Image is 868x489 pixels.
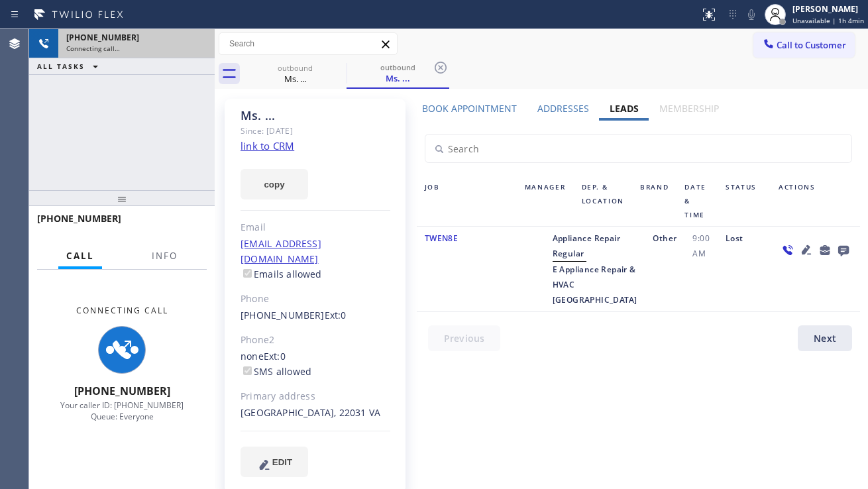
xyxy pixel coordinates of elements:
div: none [241,349,390,380]
div: Status [718,180,771,222]
div: Lost [718,231,771,307]
label: Leads [610,102,639,115]
div: Dep. & Location [574,180,632,222]
div: Ms. ... [245,73,345,85]
span: [PHONE_NUMBER] [66,32,139,43]
a: [EMAIL_ADDRESS][DOMAIN_NAME] [241,237,321,265]
button: Info [144,243,186,269]
span: Call [66,250,94,262]
div: Phone [241,292,390,307]
input: Search [425,135,851,162]
button: EDIT [241,447,308,477]
input: SMS allowed [243,366,252,375]
span: [PHONE_NUMBER] [74,384,170,398]
button: ALL TASKS [29,58,111,74]
div: Ms. ... [241,108,390,123]
span: Connecting Call [76,305,168,316]
div: Ms. ... [245,59,345,89]
div: [PERSON_NAME] [792,3,864,15]
button: Call to Customer [753,32,855,58]
span: Unavailable | 1h 4min [792,16,864,25]
label: Membership [659,102,719,115]
div: Job [417,180,517,222]
button: copy [241,169,308,199]
div: Primary address [241,389,390,404]
div: Ms. ... [348,59,448,87]
span: Info [152,250,178,262]
span: Your caller ID: [PHONE_NUMBER] Queue: Everyone [60,400,184,422]
span: 9:00 AM [692,231,710,261]
span: Call to Customer [777,39,846,51]
div: Other [645,231,684,307]
span: [PHONE_NUMBER] [37,212,121,225]
span: EDIT [272,457,292,467]
span: ALL TASKS [37,62,85,71]
a: link to CRM [241,139,294,152]
a: [PHONE_NUMBER] [241,309,325,321]
span: Connecting call… [66,44,120,53]
div: Date & Time [677,180,718,222]
span: TWEN8E [425,233,458,244]
div: Actions [771,180,860,222]
button: Mute [742,5,761,24]
div: Phone2 [241,333,390,348]
label: Addresses [537,102,589,115]
span: E Appliance Repair & HVAC [GEOGRAPHIC_DATA] [553,264,637,305]
div: Since: [DATE] [241,123,390,138]
label: Book Appointment [422,102,517,115]
div: Brand [632,180,677,222]
span: Ext: 0 [264,350,286,362]
label: SMS allowed [241,365,311,378]
input: Search [219,33,397,54]
div: outbound [348,62,448,72]
span: Ext: 0 [325,309,347,321]
input: Emails allowed [243,269,252,278]
button: Call [58,243,102,269]
label: Emails allowed [241,268,322,280]
div: outbound [245,63,345,73]
div: [GEOGRAPHIC_DATA], 22031 VA [241,406,390,421]
div: Ms. ... [348,72,448,84]
span: Appliance Repair Regular [553,233,620,259]
div: Manager [517,180,574,222]
div: Email [241,220,390,235]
